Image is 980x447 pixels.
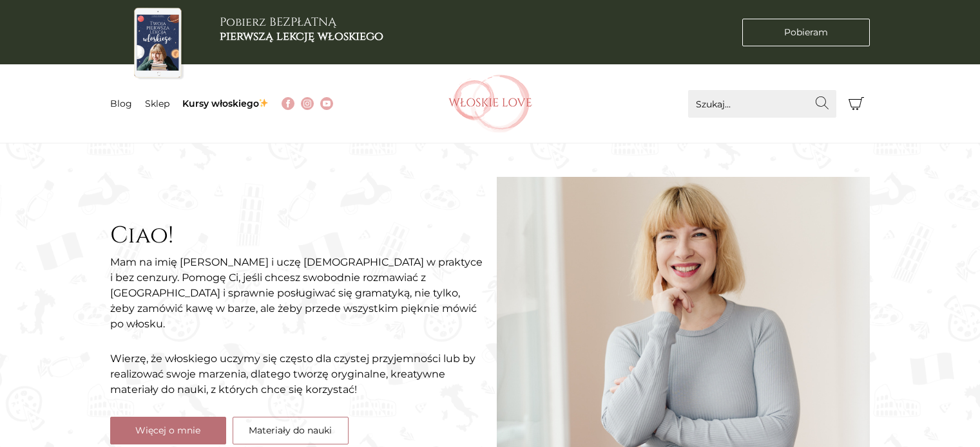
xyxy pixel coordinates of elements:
[110,417,226,444] a: Więcej o mnie
[448,75,532,132] img: Włoskielove
[688,90,836,118] input: Szukaj...
[110,222,484,250] h2: Ciao!
[259,98,268,107] img: ✨
[110,255,484,332] p: Mam na imię [PERSON_NAME] i uczę [DEMOGRAPHIC_DATA] w praktyce i bez cenzury. Pomogę Ci, jeśli ch...
[145,98,169,109] a: Sklep
[110,98,132,109] a: Blog
[110,351,484,397] p: Wierzę, że włoskiego uczymy się często dla czystej przyjemności lub by realizować swoje marzenia,...
[784,26,828,39] span: Pobieram
[233,417,349,444] a: Materiały do nauki
[220,28,383,44] b: pierwszą lekcję włoskiego
[182,98,269,109] a: Kursy włoskiego
[843,90,870,118] button: Koszyk
[742,19,870,46] a: Pobieram
[220,15,383,43] h3: Pobierz BEZPŁATNĄ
